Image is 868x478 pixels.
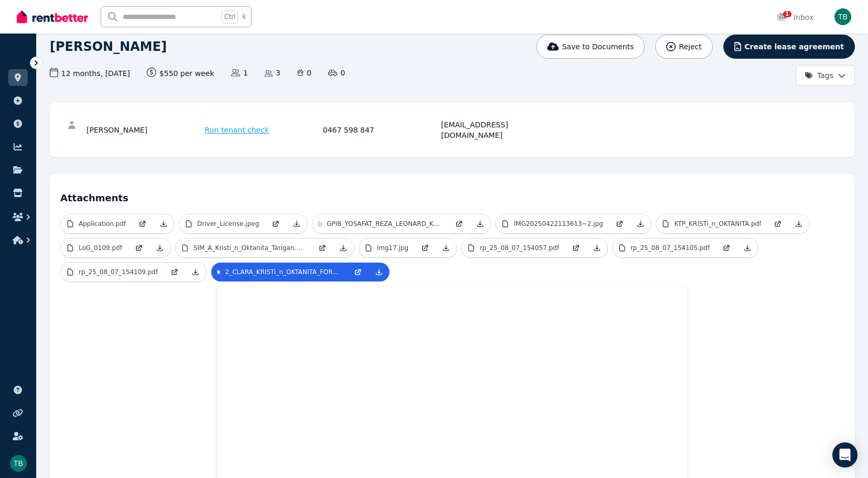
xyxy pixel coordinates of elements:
a: Open in new Tab [132,214,153,233]
span: Reject [679,41,701,52]
a: 2_CLARA_KRISTi_n_OKTANITA_FORMAT_BARU_BILi_nGUAL_KAB._KARO.pdf [211,263,348,281]
div: [PERSON_NAME] [86,119,202,140]
p: 2_CLARA_KRISTi_n_OKTANITA_FORMAT_BARU_BILi_nGUAL_KAB._KARO.pdf [225,268,342,276]
a: Driver_License.jpeg [179,214,265,233]
p: img17.jpg [377,244,408,252]
a: Open in new Tab [312,238,333,257]
a: Download Attachment [788,214,809,233]
button: Save to Documents [536,35,645,59]
a: Open in new Tab [449,214,470,233]
button: Reject [655,35,712,59]
a: Open in new Tab [716,238,737,257]
a: Open in new Tab [164,263,185,281]
a: Download Attachment [153,214,174,233]
a: IMG20250422113613~2.jpg [496,214,609,233]
a: Download Attachment [149,238,170,257]
span: 1 [783,11,791,17]
span: Tags [805,70,833,81]
a: Download Attachment [185,263,206,281]
span: 0 [328,68,345,78]
img: RentBetter [17,9,88,25]
img: Tillyck Bevins [10,455,27,472]
button: Tags [796,65,855,86]
a: Open in new Tab [767,214,788,233]
a: Download Attachment [587,238,607,257]
p: Driver_License.jpeg [197,220,259,228]
a: rp_25_08_07_154105.pdf [613,238,716,257]
span: k [242,13,246,21]
span: 1 [231,68,248,78]
a: Open in new Tab [265,214,286,233]
h4: Attachments [60,184,844,205]
p: IMG20250422113613~2.jpg [514,220,603,228]
div: Inbox [777,12,813,23]
img: Tillyck Bevins [834,8,851,25]
p: KTP_KRISTi_n_OKTANITA.pdf [674,220,761,228]
span: Ctrl [222,10,238,24]
h1: [PERSON_NAME] [50,38,167,55]
p: LoG_0109.pdf [79,244,122,252]
a: Download Attachment [470,214,491,233]
p: rp_25_08_07_154105.pdf [631,244,710,252]
div: Open Intercom Messenger [832,442,858,468]
p: SIM_A_Kristi_n_Oktanita_Tarigan.pdf [193,244,306,252]
div: [EMAIL_ADDRESS][DOMAIN_NAME] [441,119,557,140]
a: Download Attachment [737,238,758,257]
a: Download Attachment [630,214,651,233]
a: Open in new Tab [415,238,436,257]
a: LoG_0109.pdf [61,238,128,257]
button: Create lease agreement [723,35,855,59]
a: Download Attachment [368,263,389,281]
a: rp_25_08_07_154109.pdf [61,263,164,281]
span: Create lease agreement [744,41,844,52]
span: 0 [297,68,311,78]
p: GPIB_YOSAFAT_REZA_LEONARD_KRISTi_n_OKTANITA_TARIGAN.pdf [327,220,442,228]
span: 12 months , [DATE] [50,68,130,79]
a: Download Attachment [436,238,457,257]
span: ORGANISE [8,58,41,65]
a: img17.jpg [359,238,415,257]
span: 3 [265,68,280,78]
div: 0467 598 847 [323,119,438,140]
a: rp_25_08_07_154057.pdf [462,238,565,257]
p: rp_25_08_07_154109.pdf [79,268,158,276]
a: SIM_A_Kristi_n_Oktanita_Tarigan.pdf [176,238,312,257]
span: Save to Documents [562,41,634,52]
a: KTP_KRISTi_n_OKTANITA.pdf [656,214,767,233]
p: Application.pdf [79,220,126,228]
a: GPIB_YOSAFAT_REZA_LEONARD_KRISTi_n_OKTANITA_TARIGAN.pdf [312,214,449,233]
p: rp_25_08_07_154057.pdf [480,244,559,252]
a: Open in new Tab [609,214,630,233]
a: Open in new Tab [128,238,149,257]
a: Open in new Tab [348,263,368,281]
a: Application.pdf [61,214,132,233]
a: Download Attachment [286,214,307,233]
a: Open in new Tab [566,238,587,257]
span: Run tenant check [205,125,269,135]
a: Download Attachment [333,238,354,257]
span: $550 per week [147,68,214,79]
